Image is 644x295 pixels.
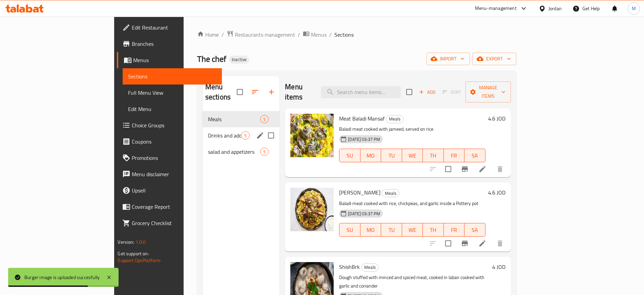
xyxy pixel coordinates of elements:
li: / [298,31,300,39]
span: Meals [382,189,399,197]
span: TH [425,151,441,161]
span: Add item [416,87,438,97]
a: Sections [123,68,222,85]
span: Sort sections [247,84,263,100]
span: Edit Menu [128,105,216,113]
button: delete [492,235,508,252]
span: Coverage Report [132,203,216,211]
span: Meals [361,263,378,271]
span: Select section first [438,87,465,97]
button: edit [255,130,265,141]
a: Edit Menu [123,101,222,117]
a: Edit menu item [478,165,486,173]
span: Edit Restaurant [132,23,216,32]
span: SA [467,151,482,161]
span: Menu disclaimer [132,170,216,178]
span: SU [342,225,357,235]
button: MO [360,223,381,237]
img: Qudra Khaliliya [290,188,334,231]
span: Select to update [441,162,455,176]
span: Inactive [229,57,249,62]
span: Meals [386,115,403,123]
nav: Menu sections [203,108,279,163]
div: salad and appetizers5 [203,144,279,160]
span: Get support on: [118,249,149,258]
span: Select section [402,85,416,99]
span: import [432,55,464,63]
span: SU [342,151,357,161]
h6: 4 JOD [492,262,505,272]
li: / [222,31,224,39]
span: FR [446,151,462,161]
span: 1.0.0 [136,238,146,246]
span: SA [467,225,482,235]
span: FR [446,225,462,235]
span: The chef [197,51,226,67]
a: Choice Groups [117,117,222,133]
span: Menus [133,56,216,64]
a: Upsell [117,182,222,199]
span: Sections [128,72,216,80]
div: Meals [382,189,399,197]
p: Baladi meat cooked with jameed, served on rice [339,125,485,133]
span: [DATE] 03:37 PM [345,136,383,143]
a: Coverage Report [117,199,222,215]
button: Manage items [465,81,511,103]
button: delete [492,161,508,177]
button: Add [416,87,438,97]
span: WE [405,225,420,235]
span: Meals [208,115,260,123]
span: TU [384,151,399,161]
span: Restaurants management [235,31,295,39]
span: Choice Groups [132,121,216,129]
span: MO [363,225,378,235]
span: Promotions [132,154,216,162]
span: Select to update [441,236,455,251]
button: TH [423,149,443,162]
button: FR [444,149,464,162]
nav: breadcrumb [197,30,516,39]
h6: 4.6 JOD [488,114,505,123]
div: items [241,131,250,140]
span: Meat Baladi Mansaf [339,113,385,124]
button: Branch-specific-item [457,235,473,252]
div: Jordan [548,5,562,12]
div: Meals5 [203,111,279,127]
div: Meals [361,263,379,272]
span: Drinks and add ons [208,131,241,140]
span: MO [363,151,378,161]
button: export [473,53,516,65]
p: Baladi meat cooked with rice, chickpeas, and garlic inside a Pottery pot [339,199,485,208]
button: SU [339,223,360,237]
button: SA [464,149,485,162]
span: salad and appetizers [208,148,260,156]
span: Manage items [471,84,505,100]
h2: Menu items [285,82,312,102]
span: 5 [261,116,268,123]
span: 5 [261,149,268,155]
div: Burger image is uploaded succesfully [24,274,100,281]
span: export [478,55,511,63]
a: Menus [117,52,222,68]
span: ShishBrk [339,262,360,272]
li: / [329,31,332,39]
div: items [260,148,269,156]
button: FR [444,223,464,237]
div: Menu-management [475,4,517,13]
a: Menu disclaimer [117,166,222,182]
span: M [632,5,636,12]
a: Promotions [117,150,222,166]
a: Edit Restaurant [117,19,222,36]
span: WE [405,151,420,161]
span: Select all sections [233,85,247,99]
span: Grocery Checklist [132,219,216,227]
a: Full Menu View [123,85,222,101]
button: TU [381,223,402,237]
span: Sections [334,31,354,39]
a: Edit menu item [478,239,486,247]
button: SU [339,149,360,162]
button: WE [402,149,423,162]
span: TH [425,225,441,235]
div: Drinks and add ons5edit [203,127,279,144]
